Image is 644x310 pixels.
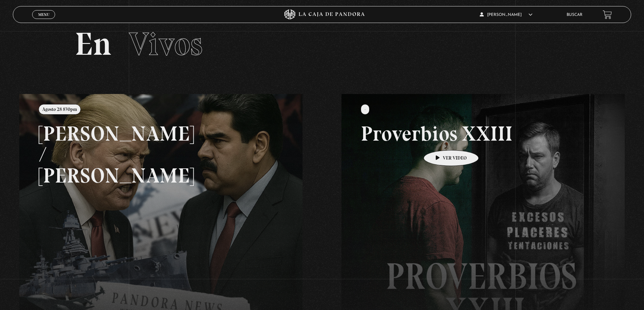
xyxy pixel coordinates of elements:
[75,28,569,60] h2: En
[603,10,612,19] a: View your shopping cart
[480,13,532,17] span: [PERSON_NAME]
[38,13,49,17] span: Menu
[36,18,52,23] span: Cerrar
[129,25,202,63] span: Vivos
[567,13,582,17] a: Buscar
